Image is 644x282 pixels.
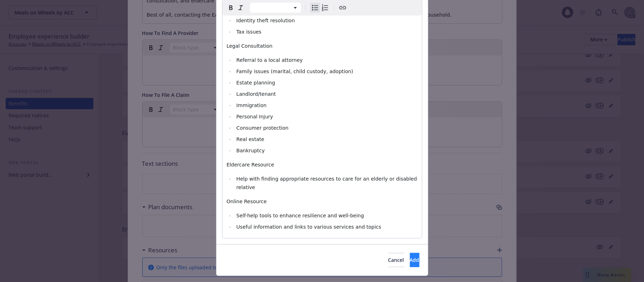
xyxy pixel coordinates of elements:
span: Eldercare Resource [227,162,274,168]
button: Bold [226,3,236,13]
span: Help with finding appropriate resources to care for an elderly or disabled relative [236,176,418,190]
span: Add [410,257,419,263]
span: Immigration [236,102,266,108]
button: Numbered list [320,3,330,13]
button: Block type [250,3,301,13]
button: Add [410,253,419,267]
span: Referral to a local attorney [236,57,302,63]
button: Italic [236,3,246,13]
span: Real estate [236,136,264,142]
span: Tax issues [236,29,261,35]
span: Consumer protection [236,125,288,131]
span: Useful information and links to various services and topics [236,224,381,230]
span: Landlord/tenant [236,91,276,97]
span: Cancel [388,257,404,263]
span: Self-help tools to enhance resilience and well-being [236,213,364,218]
span: Legal Consultation [227,43,273,49]
span: Personal Injury [236,114,273,119]
span: Identity theft resolution [236,18,295,23]
button: Create link [338,3,348,13]
span: Family issues (marital, child custody, adoption) [236,69,353,74]
button: Cancel [388,253,404,267]
button: Bulleted list [310,3,320,13]
div: toggle group [310,3,330,13]
span: Bankruptcy [236,148,265,153]
span: Online Resource [227,199,267,204]
span: Estate planning [236,80,275,86]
